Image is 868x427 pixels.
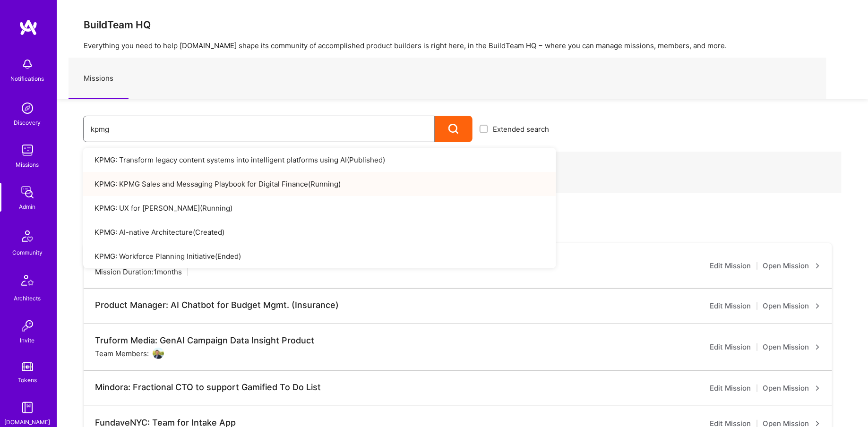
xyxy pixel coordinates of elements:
p: Everything you need to help [DOMAIN_NAME] shape its community of accomplished product builders is... [84,41,842,51]
a: Open Mission [763,342,821,353]
div: Truform Media: GenAI Campaign Data Insight Product [95,335,314,346]
div: [DOMAIN_NAME] [5,417,51,427]
img: teamwork [18,141,37,160]
i: icon ArrowRight [815,303,821,309]
i: icon ArrowRight [815,421,821,427]
a: Open Mission [763,260,821,272]
a: KPMG: AI-native Architecture(Created) [83,220,556,244]
img: User Avatar [153,348,164,359]
a: KPMG: UX for [PERSON_NAME](Running) [83,196,556,220]
img: Architects [16,271,39,293]
i: icon ArrowRight [815,263,821,269]
img: Community [16,225,39,248]
i: icon Search [448,124,459,135]
img: Invite [18,316,37,335]
span: Extended search [493,124,549,134]
a: Edit Mission [710,342,751,353]
div: Admin [19,202,36,212]
a: Open Mission [763,300,821,312]
a: KPMG: Workforce Planning Initiative(Ended) [83,244,556,268]
input: What type of mission are you looking for? [91,117,427,141]
div: Product Manager: AI Chatbot for Budget Mgmt. (Insurance) [95,300,339,310]
i: icon ArrowRight [815,344,821,350]
h3: BuildTeam HQ [84,19,842,31]
img: logo [19,19,38,36]
a: Open Mission [763,383,821,394]
img: bell [18,55,37,74]
img: admin teamwork [18,183,37,202]
div: Tokens [18,375,37,385]
div: Team Members: [95,348,164,359]
div: Invite [20,335,35,345]
a: KPMG: Transform legacy content systems into intelligent platforms using AI(Published) [83,148,556,172]
a: Missions [69,58,129,99]
a: Edit Mission [710,300,751,312]
div: Mission Duration: 1 months [95,267,182,277]
div: Discovery [14,118,41,128]
img: discovery [18,99,37,118]
a: Edit Mission [710,383,751,394]
div: Community [12,248,43,257]
img: tokens [22,362,33,371]
a: Edit Mission [710,260,751,272]
img: guide book [18,398,37,417]
div: Missions [16,160,39,170]
i: icon ArrowRight [815,385,821,391]
div: Mindora: Fractional CTO to support Gamified To Do List [95,382,321,393]
div: Architects [14,293,41,303]
a: KPMG: KPMG Sales and Messaging Playbook for Digital Finance(Running) [83,172,556,196]
div: Notifications [11,74,44,84]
